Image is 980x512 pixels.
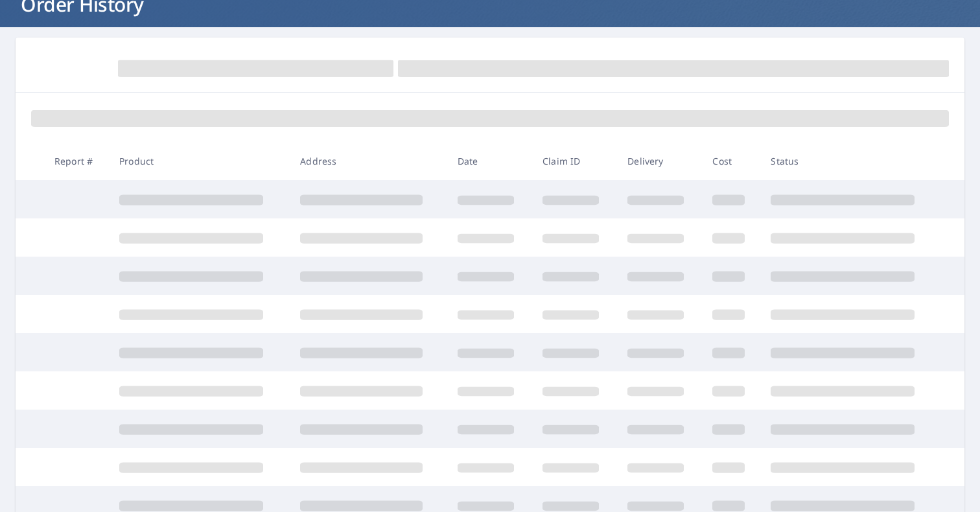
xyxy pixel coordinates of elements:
th: Status [760,142,941,180]
th: Address [290,142,447,180]
th: Delivery [617,142,702,180]
th: Claim ID [532,142,617,180]
th: Date [447,142,532,180]
th: Cost [702,142,760,180]
th: Product [109,142,290,180]
th: Report # [44,142,109,180]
